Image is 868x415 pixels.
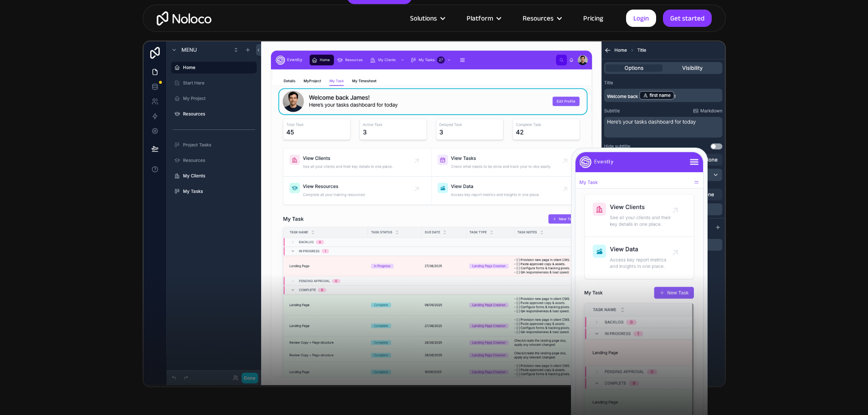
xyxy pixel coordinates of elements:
[663,10,712,27] a: Get started
[399,12,455,24] div: Solutions
[455,12,511,24] div: Platform
[626,10,656,27] a: Login
[157,11,211,26] a: home
[410,12,437,24] div: Solutions
[523,12,554,24] div: Resources
[572,12,615,24] a: Pricing
[511,12,572,24] div: Resources
[467,12,493,24] div: Platform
